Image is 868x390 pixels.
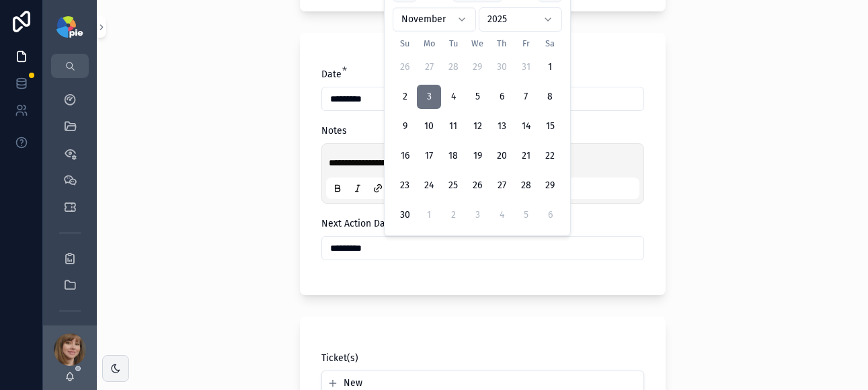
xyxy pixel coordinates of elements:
[489,203,514,227] button: Thursday, December 4th, 2025
[441,203,465,227] button: Tuesday, December 2nd, 2025
[465,55,489,79] button: Wednesday, October 29th, 2025
[393,173,417,198] button: Sunday, November 23rd, 2025
[393,55,417,79] button: Sunday, October 26th, 2025
[489,173,514,198] button: Thursday, November 27th, 2025
[327,377,638,390] button: New
[393,37,562,227] table: November 2025
[393,203,417,227] button: Sunday, November 30th, 2025
[441,55,465,79] button: Tuesday, October 28th, 2025
[344,377,362,390] span: New
[393,144,417,168] button: Sunday, November 16th, 2025
[441,114,465,139] button: Tuesday, November 11th, 2025
[489,114,514,139] button: Thursday, November 13th, 2025
[465,85,489,109] button: Wednesday, November 5th, 2025
[538,37,562,50] th: Saturday
[393,114,417,139] button: Sunday, November 9th, 2025
[321,218,394,229] span: Next Action Date
[393,85,417,109] button: Sunday, November 2nd, 2025
[417,85,441,109] button: Monday, November 3rd, 2025, selected
[538,173,562,198] button: Saturday, November 29th, 2025
[465,144,489,168] button: Wednesday, November 19th, 2025
[489,85,514,109] button: Thursday, November 6th, 2025
[56,16,83,38] img: App logo
[538,85,562,109] button: Saturday, November 8th, 2025
[393,37,417,50] th: Sunday
[538,55,562,79] button: Saturday, November 1st, 2025
[441,144,465,168] button: Tuesday, November 18th, 2025
[489,37,514,50] th: Thursday
[489,55,514,79] button: Thursday, October 30th, 2025
[321,69,342,80] span: Date
[514,173,538,198] button: Friday, November 28th, 2025
[417,203,441,227] button: Monday, December 1st, 2025
[441,37,465,50] th: Tuesday
[441,85,465,109] button: Tuesday, November 4th, 2025
[321,352,358,364] span: Ticket(s)
[417,114,441,139] button: Monday, November 10th, 2025
[538,144,562,168] button: Saturday, November 22nd, 2025
[417,37,441,50] th: Monday
[441,173,465,198] button: Tuesday, November 25th, 2025
[514,85,538,109] button: Friday, November 7th, 2025
[514,114,538,139] button: Friday, November 14th, 2025
[538,114,562,139] button: Saturday, November 15th, 2025
[465,203,489,227] button: Wednesday, December 3rd, 2025
[514,55,538,79] button: Friday, October 31st, 2025
[465,114,489,139] button: Wednesday, November 12th, 2025
[417,55,441,79] button: Monday, October 27th, 2025
[465,37,489,50] th: Wednesday
[514,203,538,227] button: Friday, December 5th, 2025
[489,144,514,168] button: Thursday, November 20th, 2025
[465,173,489,198] button: Wednesday, November 26th, 2025
[514,144,538,168] button: Friday, November 21st, 2025
[321,125,347,136] span: Notes
[417,173,441,198] button: Monday, November 24th, 2025
[43,78,97,325] div: scrollable content
[538,203,562,227] button: Saturday, December 6th, 2025
[514,37,538,50] th: Friday
[417,144,441,168] button: Monday, November 17th, 2025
